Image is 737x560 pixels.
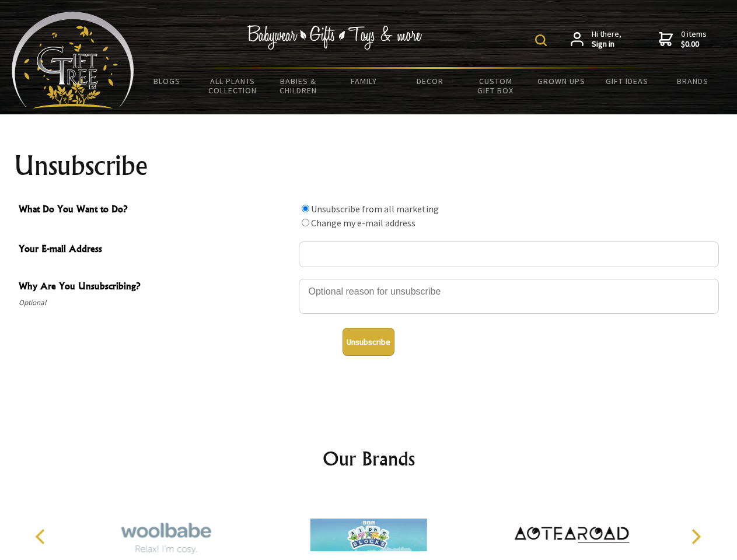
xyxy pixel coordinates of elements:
[659,29,707,50] a: 0 items$0.00
[19,242,293,258] span: Your E-mail Address
[681,29,707,50] span: 0 items
[19,296,293,310] span: Optional
[299,279,719,314] textarea: Why Are You Unsubscribing?
[343,328,394,356] button: Unsubscribe
[535,34,547,46] img: product search
[660,69,726,93] a: Brands
[463,69,529,103] a: Custom Gift Box
[592,39,621,50] strong: Sign in
[12,12,134,108] img: Babyware - Gifts - Toys and more...
[302,219,309,226] input: What Do You Want to Do?
[134,69,200,93] a: BLOGS
[14,152,724,180] h1: Unsubscribe
[19,202,293,219] span: What Do You Want to Do?
[23,444,714,473] h2: Our Brands
[247,25,422,50] img: Babywear - Gifts - Toys & more
[594,69,660,93] a: Gift Ideas
[311,203,439,215] label: Unsubscribe from all marketing
[29,524,55,549] button: Previous
[311,217,415,229] label: Change my e-mail address
[681,39,707,50] strong: $0.00
[299,242,719,267] input: Your E-mail Address
[200,69,266,103] a: All Plants Collection
[528,69,594,93] a: Grown Ups
[397,69,463,93] a: Decor
[331,69,397,93] a: Family
[571,29,621,50] a: Hi there,Sign in
[592,29,621,50] span: Hi there,
[302,205,309,212] input: What Do You Want to Do?
[19,279,293,296] span: Why Are You Unsubscribing?
[683,524,708,549] button: Next
[266,69,331,103] a: Babies & Children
